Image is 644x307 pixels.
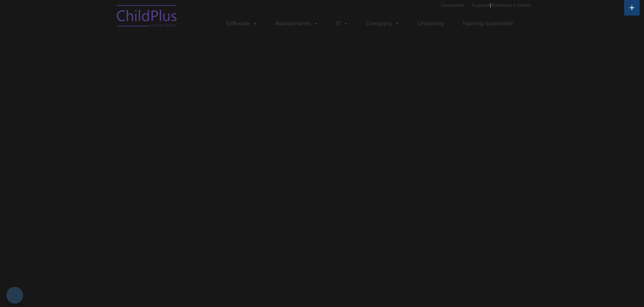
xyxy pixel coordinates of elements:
a: IT [329,17,355,30]
a: Download [441,2,464,8]
a: Training Scramble!! [455,17,520,30]
a: Schedule A Demo [491,2,531,8]
a: Assessments [268,17,325,30]
img: ChildPlus by Procare Solutions [113,0,181,34]
a: Software [219,17,264,30]
a: Support [472,2,490,8]
font: | [441,2,531,8]
a: University [411,17,451,30]
a: Company [359,17,406,30]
